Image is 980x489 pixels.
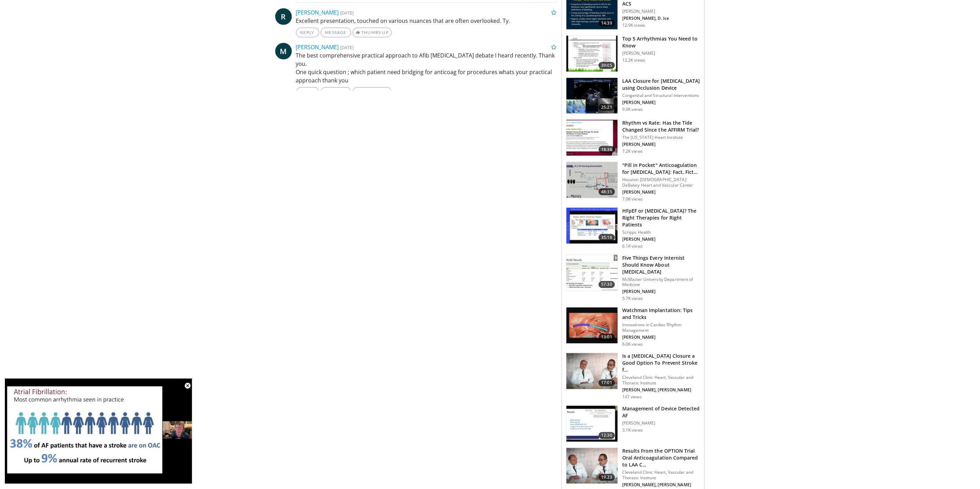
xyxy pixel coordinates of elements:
span: 25:21 [599,104,615,111]
p: [PERSON_NAME] [622,189,700,195]
img: e6be7ba5-423f-4f4d-9fbf-6050eac7a348.150x105_q85_crop-smart_upscale.jpg [566,36,618,72]
h3: "Pill in Pocket" Anticoagulation for [MEDICAL_DATA]: Fact, Fict… [622,162,700,176]
p: 5.7K views [622,296,643,302]
p: 9.0K views [622,107,643,112]
p: [PERSON_NAME] [622,142,700,147]
span: 35:16 [599,234,615,241]
a: Thumbs Up [353,28,392,37]
p: [PERSON_NAME] [622,9,700,14]
a: 57:30 Five Things Every Internist Should Know About [MEDICAL_DATA] McMaster University Department... [566,255,700,302]
a: 18:36 Rhythm vs Rate: Has the Tide Changed Since the AFFIRM Trial? The [US_STATE] Heart Institute... [566,119,700,156]
img: b2a88bc2-c0a3-41f2-871f-2b8116068312.150x105_q85_crop-smart_upscale.jpg [566,255,618,291]
a: 48:35 "Pill in Pocket" Anticoagulation for [MEDICAL_DATA]: Fact, Fict… Houston [DEMOGRAPHIC_DATA]... [566,162,700,202]
p: 3.1K views [622,428,643,433]
h3: Results From the OPTION Trial Oral Anticoagulation Compared to LAA C… [622,448,700,469]
img: 089a6ca3-c484-4b80-9ed4-dcf2333a11f7.150x105_q85_crop-smart_upscale.jpg [566,406,618,442]
a: Message [321,28,351,37]
a: 35:16 HFpEF or [MEDICAL_DATA]? The Right Therapies for Right Patients Scripps Health [PERSON_NAME... [566,207,700,249]
p: Scripps Health [622,230,700,235]
h3: LAA Closure for [MEDICAL_DATA] using Occlusion Device [622,78,700,91]
a: [PERSON_NAME] [296,43,339,51]
p: 6.1K views [622,243,643,249]
p: Cleveland Clinic Heart, Vascular and Thoracic Institute [622,470,700,481]
a: Thumbs Up [353,87,392,97]
p: 6.0K views [622,342,643,347]
a: Reply [296,28,319,37]
a: Message [321,87,351,97]
a: 17:01 Is a [MEDICAL_DATA] Closure a Good Option To Prevent Stroke f… Cleveland Clinic Heart, Vasc... [566,353,700,400]
img: 7d6672ef-ec0b-45d8-ad2f-659c60be1bd0.150x105_q85_crop-smart_upscale.jpg [566,353,618,389]
span: 14:39 [599,20,615,27]
p: [PERSON_NAME], D. Ice [622,16,700,21]
img: b600e286-3cd4-43aa-96ed-d5baf7d1f23e.150x105_q85_crop-smart_upscale.jpg [566,448,618,484]
span: 13:01 [599,334,615,341]
a: 25:21 LAA Closure for [MEDICAL_DATA] using Occlusion Device Congenital and Structural Interventio... [566,78,700,114]
a: 13:01 Watchman Implantation: Tips and Tricks Innovations in Cardiac Rhythm Management [PERSON_NAM... [566,307,700,347]
p: The best comprehensive practical approach to Afib [MEDICAL_DATA] debate I heard recently. Thank y... [296,51,557,85]
h3: Management of Device Detected AF [622,406,700,419]
span: 48:35 [599,188,615,195]
a: Reply [296,87,319,97]
p: [PERSON_NAME] [622,51,700,56]
img: d3d09088-4137-4c73-ae10-d8ef0dc40dbd.150x105_q85_crop-smart_upscale.jpg [566,308,618,344]
a: [PERSON_NAME] [296,9,339,16]
p: [PERSON_NAME], [PERSON_NAME] [622,388,700,393]
img: 761a0ce7-eca0-427b-8d3f-7d308ac2ea7e.150x105_q85_crop-smart_upscale.jpg [566,162,618,198]
span: 18:36 [599,146,615,153]
p: Congenital and Structural Interventions [622,93,700,98]
p: 12.2K views [622,57,645,63]
a: R [275,8,292,25]
p: [PERSON_NAME] [622,421,700,426]
p: 12.9K views [622,23,645,28]
p: McMaster University Department of Medicine [622,277,700,288]
h3: Top 5 Arrhythmias You Need to Know [622,35,700,49]
p: [PERSON_NAME] [622,237,700,242]
a: M [275,43,292,60]
span: 19:23 [599,474,615,481]
p: [PERSON_NAME] [622,100,700,105]
p: Excellent presentation, touched on various nuances that are often overlooked. Ty. [296,17,557,25]
h3: Watchman Implantation: Tips and Tricks [622,307,700,321]
h3: Is a [MEDICAL_DATA] Closure a Good Option To Prevent Stroke f… [622,353,700,374]
small: [DATE] [340,44,354,51]
p: Innovations in Cardiac Rhythm Management [622,322,700,334]
img: dfd7e8cb-3665-484f-96d9-fe431be1631d.150x105_q85_crop-smart_upscale.jpg [566,208,618,244]
video-js: Video Player [5,379,192,484]
span: 12:30 [599,432,615,439]
p: The [US_STATE] Heart Institute [622,135,700,140]
span: 17:01 [599,380,615,386]
small: [DATE] [340,10,354,16]
h3: Five Things Every Internist Should Know About [MEDICAL_DATA] [622,255,700,275]
button: Close [181,379,194,393]
h3: HFpEF or [MEDICAL_DATA]? The Right Therapies for Right Patients [622,207,700,228]
span: 39:05 [599,62,615,69]
h3: Rhythm vs Rate: Has the Tide Changed Since the AFFIRM Trial? [622,119,700,133]
p: [PERSON_NAME], [PERSON_NAME] [622,482,700,488]
img: EA-ZXTvCZ3MsLef34xMDoxOmlvO8u5HW.150x105_q85_crop-smart_upscale.jpg [566,78,618,114]
p: 147 views [622,394,642,400]
a: 12:30 Management of Device Detected AF [PERSON_NAME] 3.1K views [566,406,700,442]
img: ec2c7e4b-2e60-4631-8939-1325775bd3e0.150x105_q85_crop-smart_upscale.jpg [566,120,618,156]
p: 7.2K views [622,149,643,154]
a: 39:05 Top 5 Arrhythmias You Need to Know [PERSON_NAME] 12.2K views [566,35,700,72]
span: 57:30 [599,281,615,288]
p: [PERSON_NAME] [622,289,700,295]
p: Houston [DEMOGRAPHIC_DATA] DeBakey Heart and Vascular Center [622,177,700,188]
p: Cleveland Clinic Heart, Vascular and Thoracic Institute [622,375,700,386]
p: [PERSON_NAME] [622,335,700,340]
p: 7.0K views [622,196,643,202]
